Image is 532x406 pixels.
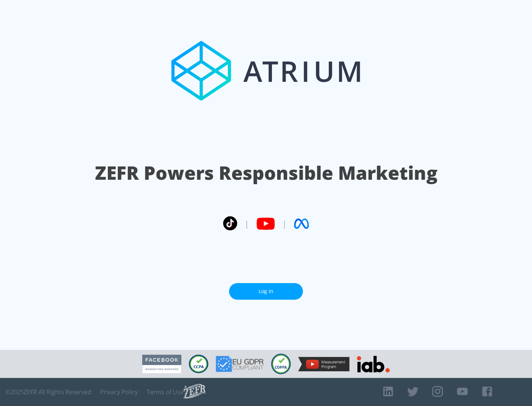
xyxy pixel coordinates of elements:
a: Privacy Policy [100,388,138,396]
img: YouTube Measurement Program [298,357,349,371]
span: | [282,218,287,229]
span: © 2025 ZEFR All Rights Reserved [6,388,91,396]
img: COPPA Compliant [271,354,291,374]
a: Terms of Use [147,388,184,396]
img: Facebook Marketing Partner [142,355,181,374]
span: | [245,218,249,229]
h1: ZEFR Powers Responsible Marketing [95,160,437,186]
a: Log In [229,283,303,300]
img: IAB [357,356,390,372]
img: GDPR Compliant [216,356,264,372]
img: CCPA Compliant [189,355,208,373]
